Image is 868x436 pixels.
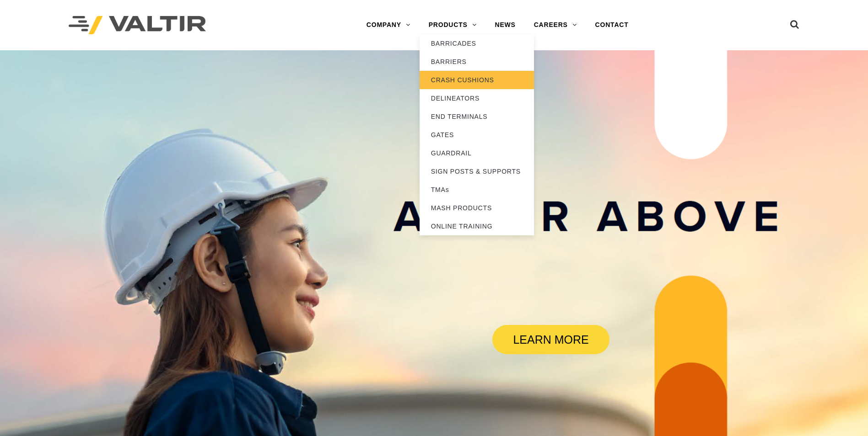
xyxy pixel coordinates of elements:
[486,16,525,34] a: NEWS
[420,217,534,235] a: ONLINE TRAINING
[420,71,534,89] a: CRASH CUSHIONS
[420,53,534,71] a: BARRIERS
[420,144,534,162] a: GUARDRAIL
[420,181,534,199] a: TMAs
[420,16,486,34] a: PRODUCTS
[420,89,534,107] a: DELINEATORS
[420,34,534,53] a: BARRICADES
[525,16,586,34] a: CAREERS
[420,162,534,181] a: SIGN POSTS & SUPPORTS
[586,16,638,34] a: CONTACT
[420,199,534,217] a: MASH PRODUCTS
[420,107,534,126] a: END TERMINALS
[420,126,534,144] a: GATES
[492,325,609,354] a: LEARN MORE
[357,16,420,34] a: COMPANY
[69,16,206,35] img: Valtir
